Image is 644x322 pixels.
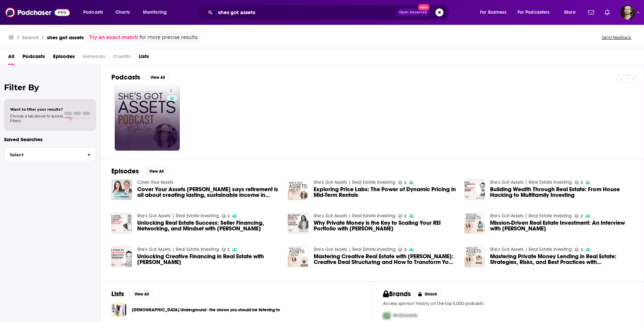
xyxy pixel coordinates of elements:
[314,247,395,252] a: She’s Got Assets | Real Estate Investing
[396,8,430,16] button: Open AdvancedNew
[288,179,308,200] img: Exploring Price Labs: The Power of Dynamic Pricing in Mid-Term Rentals
[4,136,96,143] p: Saved Searches
[83,51,105,65] span: Networks
[222,248,230,252] a: 2
[53,51,75,65] a: Episodes
[490,220,633,231] a: Mission-Driven Real Estate Investment: An Interview with Erica Brown
[575,248,583,252] a: 2
[404,215,406,218] span: 2
[89,34,138,41] a: Try an exact match
[404,248,406,251] span: 2
[564,8,576,17] span: More
[111,73,140,82] h2: Podcasts
[143,8,167,17] span: Monitoring
[137,179,173,185] a: Cover Your Assets
[78,7,112,18] button: open menu
[490,186,633,198] a: Building Wealth Through Real Estate: From House Hacking to Multifamily Investing
[314,254,457,265] span: Mastering Creative Real Estate with [PERSON_NAME]: Creative Deal Structuring and How to Transform...
[138,7,175,18] button: open menu
[490,247,572,252] a: She’s Got Assets | Real Estate Investing
[83,8,103,17] span: Podcasts
[227,248,229,251] span: 2
[111,73,170,82] a: PodcastsView All
[490,254,633,265] span: Mastering Private Money Lending in Real Estate: Strategies, Risks, and Best Practices with [PERSO...
[465,247,485,267] img: Mastering Private Money Lending in Real Estate: Strategies, Risks, and Best Practices with Jenny Tsa
[602,7,612,18] a: Show notifications dropdown
[113,51,131,65] span: Credits
[383,301,633,306] p: Access sponsor history on the top 5,000 podcasts.
[398,180,406,184] a: 2
[518,8,550,17] span: For Podcasters
[398,248,406,252] a: 2
[4,147,96,162] button: Select
[111,167,139,175] h2: Episodes
[490,179,572,185] a: She’s Got Assets | Real Estate Investing
[621,5,635,20] img: User Profile
[203,5,455,20] div: Search podcasts, credits, & more...
[5,6,70,19] img: Podchaser - Follow, Share and Rate Podcasts
[581,215,583,218] span: 2
[575,180,583,184] a: 2
[140,34,198,41] span: for more precise results
[10,107,63,112] span: Want to filter your results?
[383,290,411,298] h2: Brands
[111,302,126,317] a: LGBTQ Underground - the shows you should be listening to
[139,51,149,65] a: Lists
[111,290,154,298] a: ListsView All
[115,8,130,17] span: Charts
[10,114,63,123] span: Choose a tab above to access filters.
[581,181,583,184] span: 2
[581,248,583,251] span: 2
[393,313,418,318] span: McDonalds
[137,186,280,198] span: Cover Your Assets [PERSON_NAME] says retirement is all about creating lasting, sustainable income...
[288,247,308,267] img: Mastering Creative Real Estate with Jesse Mills: Creative Deal Structuring and How to Transform Y...
[215,7,396,18] input: Search podcasts, credits, & more...
[137,213,219,219] a: She’s Got Assets | Real Estate Investing
[170,88,172,95] span: 2
[465,213,485,233] img: Mission-Driven Real Estate Investment: An Interview with Erica Brown
[490,220,633,231] span: Mission-Driven Real Estate Investment: An Interview with [PERSON_NAME]
[137,220,280,231] a: Unlocking Real Estate Success: Seller Financing, Networking, and Mindset with Dane McKinney
[399,11,427,14] span: Open Advanced
[111,213,132,233] img: Unlocking Real Estate Success: Seller Financing, Networking, and Mindset with Dane McKinney
[111,179,132,200] img: Cover Your Assets Logan Marcus says retirement is all about creating lasting, sustainable income ...
[129,290,154,298] button: View All
[414,290,442,298] button: Unlock
[111,7,134,18] a: Charts
[137,254,280,265] a: Unlocking Creative Financing in Real Estate with John Robinson
[314,186,457,198] a: Exploring Price Labs: The Power of Dynamic Pricing in Mid-Term Rentals
[621,5,635,20] button: Show profile menu
[111,247,132,267] img: Unlocking Creative Financing in Real Estate with John Robinson
[621,5,635,20] span: Logged in as OutlierAudio
[137,220,280,231] span: Unlocking Real Estate Success: Seller Financing, Networking, and Mindset with [PERSON_NAME]
[227,215,229,218] span: 2
[314,254,457,265] a: Mastering Creative Real Estate with Jesse Mills: Creative Deal Structuring and How to Transform Y...
[314,179,395,185] a: She’s Got Assets | Real Estate Investing
[111,167,168,175] a: EpisodesView All
[314,220,457,231] span: Why Private Money is the Key to Scaling Your REI Portfolio with [PERSON_NAME]
[111,290,124,298] h2: Lists
[4,153,82,157] span: Select
[600,35,633,40] button: Send feedback
[22,34,39,41] h3: Search
[490,254,633,265] a: Mastering Private Money Lending in Real Estate: Strategies, Risks, and Best Practices with Jenny Tsa
[490,213,572,219] a: She’s Got Assets | Real Estate Investing
[585,7,597,18] a: Show notifications dropdown
[288,213,308,233] img: Why Private Money is the Key to Scaling Your REI Portfolio with Michelle Bryan
[137,247,219,252] a: She’s Got Assets | Real Estate Investing
[8,51,14,65] a: All
[513,7,559,18] button: open menu
[47,34,84,41] h3: shes got assets
[418,4,430,10] span: New
[404,181,406,184] span: 2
